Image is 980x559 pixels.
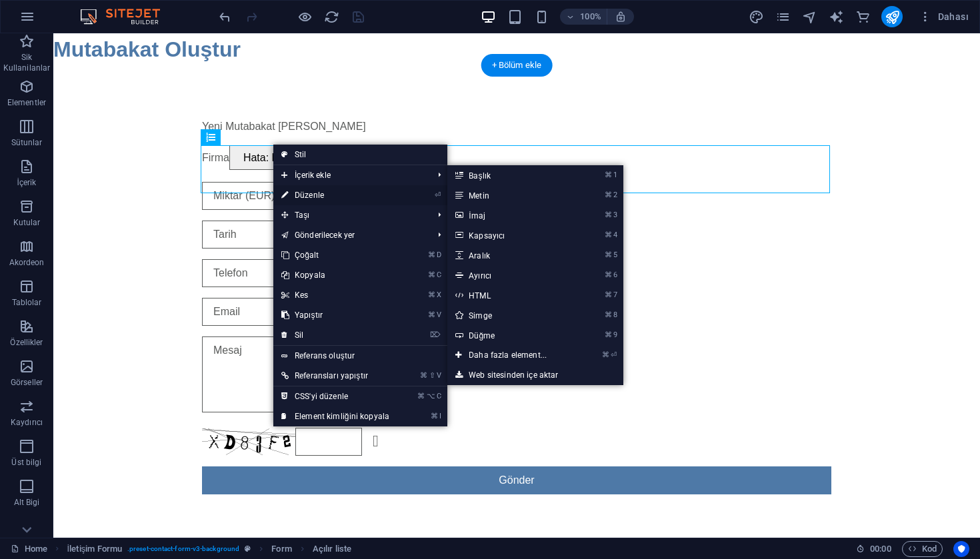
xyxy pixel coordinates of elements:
button: pages [775,9,791,25]
a: ⌘9Düğme [447,325,573,345]
span: Seçmek için tıkla. Düzenlemek için çift tıkla [271,541,291,557]
nav: breadcrumb [67,541,352,557]
i: ⏎ [435,191,441,199]
p: Özellikler [10,337,43,348]
i: C [437,392,441,400]
span: Kod [908,541,937,557]
i: ⌘ [605,290,612,299]
i: D [437,251,441,259]
button: 100% [560,9,607,25]
i: ⌘ [605,171,612,179]
span: Seçmek için tıkla. Düzenlemek için çift tıkla [313,541,351,557]
a: ⏎Düzenle [273,185,397,205]
i: 1 [613,171,617,179]
i: 7 [613,290,617,299]
a: ⌘2Metin [447,185,573,205]
p: İçerik [17,177,36,188]
i: ⌘ [605,330,612,339]
span: Taşı [273,205,427,225]
a: ⌘VYapıştır [273,305,397,325]
a: ⌘⌥CCSS'yi düzenle [273,386,397,406]
i: ⌘ [605,191,612,199]
i: ⌘ [605,271,612,279]
p: Alt Bigi [14,497,40,508]
h6: 100% [580,9,601,25]
i: ⌘ [428,271,435,279]
a: Seçimi iptal etmek için tıkla. Sayfaları açmak için çift tıkla [11,541,47,557]
button: Ön izleme modundan çıkıp düzenlemeye devam etmek için buraya tıklayın [297,9,313,25]
p: Sütunlar [11,137,43,148]
button: publish [881,6,903,27]
i: ⌘ [602,350,609,359]
a: Referans oluştur [273,346,447,366]
i: I [439,412,441,420]
button: Kod [902,541,943,557]
p: Akordeon [9,257,45,268]
a: ⌘DÇoğalt [273,245,397,265]
a: ⌘8Simge [447,305,573,325]
button: reload [323,9,339,25]
a: ⌘7HTML [447,285,573,305]
img: Editor Logo [77,9,177,25]
i: ⌘ [605,211,612,219]
span: 00 00 [870,541,891,557]
button: Dahası [913,6,974,27]
div: + Bölüm ekle [481,54,553,77]
i: ⌦ [430,330,441,339]
i: 6 [613,271,617,279]
i: ⌘ [605,231,612,239]
a: ⌘IElement kimliğini kopyala [273,406,397,426]
i: ⌘ [428,310,435,319]
p: Üst bilgi [11,457,41,468]
button: navigator [801,9,817,25]
a: ⌦Sil [273,325,397,345]
button: undo [217,9,233,25]
a: ⌘CKopyala [273,265,397,285]
p: Tablolar [12,297,42,308]
i: ⌘ [417,392,425,400]
a: Web sitesinden içe aktar [447,365,623,385]
a: ⌘1Başlık [447,165,573,185]
i: V [437,310,441,319]
button: commerce [855,9,871,25]
i: ⏎ [611,350,617,359]
i: X [437,290,441,299]
i: ⇧ [429,371,435,380]
span: : [879,544,881,554]
a: Stil [273,145,447,165]
i: 8 [613,310,617,319]
p: Elementler [7,97,46,108]
i: Geri al: JS'yi düzenle (Ctrl+Z) [217,9,233,25]
i: 5 [613,251,617,259]
p: Kaydırıcı [11,417,43,428]
i: 2 [613,191,617,199]
button: Usercentrics [953,541,969,557]
a: ⌘XKes [273,285,397,305]
i: ⌘ [431,412,438,420]
span: Dahası [919,10,969,23]
a: ⌘6Ayırıcı [447,265,573,285]
a: ⌘⇧VReferansları yapıştır [273,366,397,386]
i: 9 [613,330,617,339]
i: ⌘ [605,251,612,259]
button: design [748,9,764,25]
i: V [437,371,441,380]
a: Gönderilecek yer [273,225,427,245]
span: Seçmek için tıkla. Düzenlemek için çift tıkla [67,541,122,557]
a: ⌘3İmaj [447,205,573,225]
span: . preset-contact-form-v3-background [127,541,239,557]
a: ⌘⏎Daha fazla element... [447,345,573,365]
i: Bu element, özelleştirilebilir bir ön ayar [245,545,251,552]
i: ⌘ [605,310,612,319]
i: Sayfalar (Ctrl+Alt+S) [775,9,791,25]
a: ⌘5Aralık [447,245,573,265]
i: Sayfayı yeniden yükleyin [324,9,339,25]
p: Kutular [13,217,41,228]
i: 3 [613,211,617,219]
i: 4 [613,231,617,239]
i: ⌘ [428,251,435,259]
span: İçerik ekle [273,165,427,185]
p: Görseller [11,377,43,388]
a: ⌘4Kapsayıcı [447,225,573,245]
i: Navigatör [802,9,817,25]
